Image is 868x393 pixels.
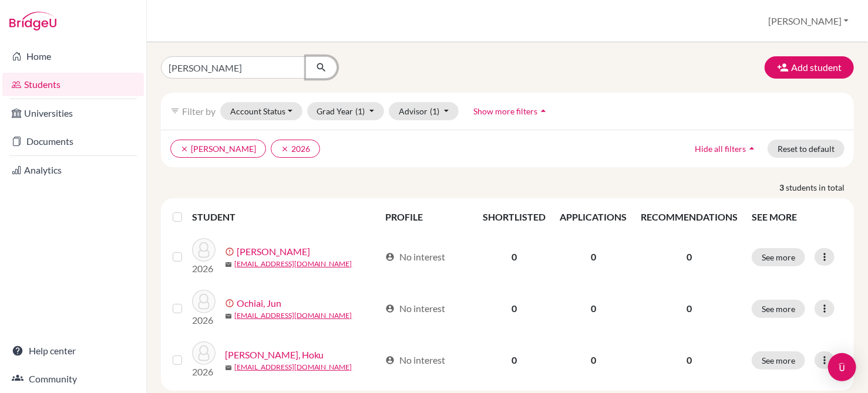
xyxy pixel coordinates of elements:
p: 0 [641,250,738,264]
img: Bridge-U [9,12,56,31]
span: error_outline [225,299,237,308]
th: SEE MORE [745,203,849,231]
td: 0 [553,283,634,334]
p: 0 [641,301,738,316]
a: [EMAIL_ADDRESS][DOMAIN_NAME] [234,259,352,269]
div: No interest [385,301,445,316]
a: [PERSON_NAME], Hoku [225,348,324,362]
span: (1) [356,106,365,116]
div: Open Intercom Messenger [828,353,856,381]
span: Show more filters [473,106,537,116]
th: RECOMMENDATIONS [634,203,745,231]
button: Add student [765,56,854,79]
th: SHORTLISTED [476,203,553,231]
input: Find student by name... [161,56,307,79]
i: clear [180,145,189,153]
div: No interest [385,353,445,367]
button: See more [752,300,805,318]
a: Ochiai, Jun [237,296,281,310]
a: Documents [2,130,144,153]
a: Community [2,367,144,391]
p: 2026 [192,262,216,276]
th: APPLICATIONS [553,203,634,231]
span: mail [225,313,232,320]
span: Filter by [182,106,216,117]
strong: 3 [779,181,786,194]
td: 0 [476,334,553,386]
td: 0 [476,283,553,334]
td: 0 [476,231,553,283]
div: No interest [385,250,445,264]
a: [EMAIL_ADDRESS][DOMAIN_NAME] [234,362,352,372]
span: Hide all filters [695,144,746,154]
img: Ochiai, Jun [192,290,216,313]
span: account_circle [385,304,395,313]
span: account_circle [385,252,395,262]
span: account_circle [385,355,395,365]
span: mail [225,261,232,268]
span: mail [225,364,232,371]
button: Reset to default [768,140,845,158]
td: 0 [553,334,634,386]
button: Grad Year(1) [307,102,385,120]
button: Account Status [220,102,302,120]
span: students in total [786,181,854,194]
span: error_outline [225,247,237,256]
a: Analytics [2,158,144,182]
img: Mihara, Kaishi [192,238,216,262]
button: Advisor(1) [389,102,459,120]
a: Help center [2,339,144,362]
p: 2026 [192,365,216,379]
td: 0 [553,231,634,283]
i: arrow_drop_up [746,143,758,154]
i: filter_list [170,106,180,116]
span: (1) [430,106,439,116]
button: Show more filtersarrow_drop_up [463,102,559,120]
a: Home [2,45,144,68]
button: [PERSON_NAME] [763,10,854,32]
a: Students [2,73,144,96]
button: Hide all filtersarrow_drop_up [685,140,768,158]
p: 0 [641,353,738,367]
i: arrow_drop_up [537,105,549,117]
i: clear [281,145,289,153]
th: PROFILE [378,203,476,231]
button: See more [752,248,805,266]
button: clear2026 [271,140,320,158]
a: [EMAIL_ADDRESS][DOMAIN_NAME] [234,310,352,321]
a: [PERSON_NAME] [237,245,310,259]
th: STUDENT [192,203,379,231]
img: Tamura, Hoku [192,341,216,365]
button: clear[PERSON_NAME] [170,140,266,158]
button: See more [752,351,805,370]
a: Universities [2,101,144,125]
p: 2026 [192,313,216,327]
